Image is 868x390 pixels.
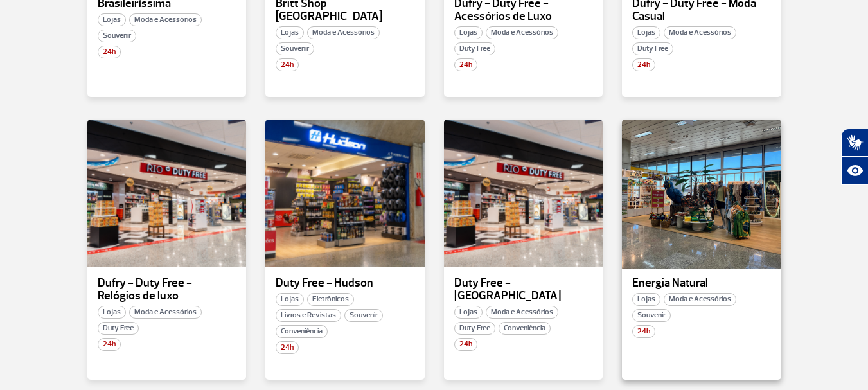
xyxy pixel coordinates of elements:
span: Duty Free [454,42,495,55]
span: 24h [276,341,299,354]
span: Lojas [454,26,483,39]
span: Moda e Acessórios [129,13,202,26]
span: Lojas [632,293,660,306]
span: 24h [454,338,477,351]
span: Moda e Acessórios [486,306,558,319]
span: Souvenir [98,30,136,42]
span: 24h [632,58,655,71]
span: Moda e Acessórios [486,26,558,39]
div: Plugin de acessibilidade da Hand Talk. [841,129,868,185]
span: Souvenir [632,309,671,322]
span: Lojas [276,26,304,39]
p: Duty Free - Hudson [276,277,414,290]
span: Moda e Acessórios [307,26,380,39]
span: 24h [98,46,121,58]
span: 24h [454,58,477,71]
p: Duty Free - [GEOGRAPHIC_DATA] [454,277,593,303]
span: Duty Free [632,42,673,55]
p: Dufry - Duty Free - Relógios de luxo [98,277,236,303]
span: Lojas [98,306,126,319]
span: Livros e Revistas [276,309,341,322]
button: Abrir tradutor de língua de sinais. [841,129,868,157]
span: Moda e Acessórios [129,306,202,319]
span: Souvenir [344,309,383,322]
span: 24h [276,58,299,71]
span: Souvenir [276,42,314,55]
span: Eletrônicos [307,293,354,306]
span: Lojas [454,306,483,319]
span: 24h [632,325,655,338]
span: Lojas [632,26,660,39]
span: Moda e Acessórios [664,293,736,306]
span: Duty Free [98,322,139,335]
span: 24h [98,338,121,351]
span: Lojas [276,293,304,306]
span: Moda e Acessórios [664,26,736,39]
span: Duty Free [454,322,495,335]
button: Abrir recursos assistivos. [841,157,868,185]
span: Conveniência [499,322,551,335]
span: Lojas [98,13,126,26]
span: Conveniência [276,325,328,338]
p: Energia Natural [632,277,771,290]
